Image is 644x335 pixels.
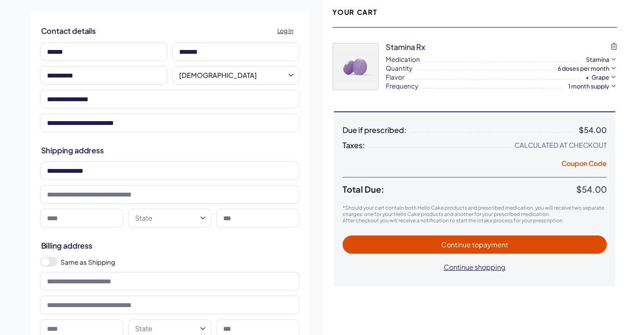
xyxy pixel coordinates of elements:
[343,205,607,217] p: *Should your cart contain both Hello Cake products and prescribed medication, you will receive tw...
[333,43,379,90] img: dYGgxq6Is0qDJewD8An5j2aYorFkvSoZ2zUU4pnY.webp
[61,257,299,266] label: Same as Shipping
[386,64,412,72] span: Quantity
[41,145,299,155] h2: Shipping address
[441,240,508,249] span: Continue
[561,159,607,171] button: Coupon Code
[386,81,418,90] span: Frequency
[386,72,404,81] span: Flavor
[41,22,299,39] h2: Contact details
[343,235,607,254] button: Continue topayment
[343,141,365,150] span: Taxes:
[386,42,425,52] div: Stamina Rx
[332,8,378,17] h2: Your Cart
[576,184,607,194] span: $54.00
[343,184,576,194] span: Total Due:
[514,141,607,150] div: Calculated at Checkout
[272,22,299,39] a: Log In
[343,217,564,224] span: After checkout you will receive a notification to start the intake process for your prescription.
[41,240,299,251] h2: Billing address
[444,263,506,271] span: Continue shopping
[386,55,420,64] span: Medication
[579,126,607,134] div: $54.00
[435,258,514,276] button: Continue shopping
[277,26,293,36] span: Log In
[472,240,508,249] span: to payment
[343,126,406,134] span: Due if prescribed:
